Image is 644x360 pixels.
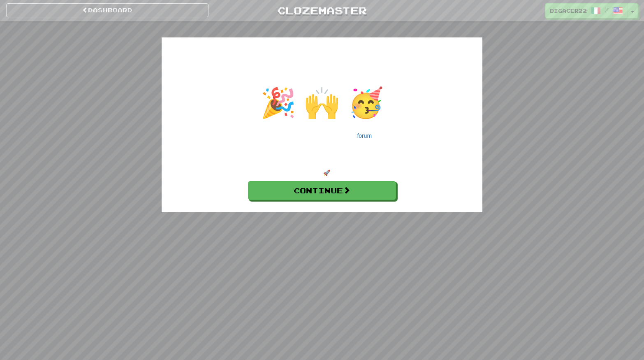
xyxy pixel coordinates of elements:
h1: Welcome to Clozemaster Pro! [168,46,476,78]
a: Dashboard [6,3,208,17]
div: 🎉 🙌 🥳 [168,82,476,123]
strong: Let's get this party started! 🚀 [248,170,330,176]
a: Continue [248,181,396,200]
a: bigacer22 / [545,3,628,18]
p: Thanks for going Pro! We're really excited you joined. Please feel free to introduce yourself in ... [248,123,396,165]
span: / [605,7,609,12]
a: Clozemaster [221,3,423,18]
a: forum [357,132,372,139]
span: bigacer22 [550,7,587,14]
